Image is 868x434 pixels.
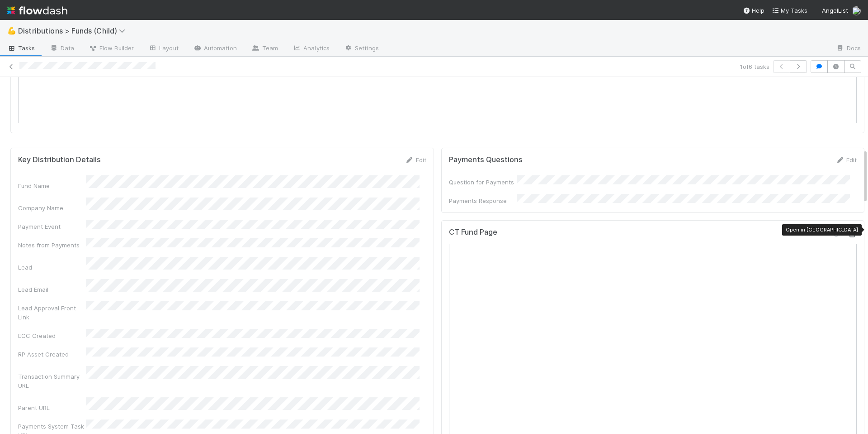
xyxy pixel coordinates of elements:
div: ECC Created [18,331,86,340]
a: Docs [829,42,868,56]
a: My Tasks [772,6,807,15]
div: Payments Response [449,196,517,205]
img: avatar_a2d05fec-0a57-4266-8476-74cda3464b0e.png [852,6,861,15]
div: Notes from Payments [18,241,86,250]
h5: CT Fund Page [449,228,497,237]
a: Settings [337,42,386,56]
a: Layout [141,42,186,56]
h5: Payments Questions [449,155,523,164]
a: Data [42,42,81,56]
div: Help [743,6,764,15]
div: Lead Approval Front Link [18,304,86,322]
a: Team [244,42,285,56]
a: Automation [186,42,244,56]
span: 💪 [7,27,16,34]
span: My Tasks [772,7,807,14]
div: Transaction Summary URL [18,372,86,390]
span: Tasks [7,43,35,53]
span: AngelList [822,7,848,14]
div: Payment Event [18,222,86,231]
div: RP Asset Created [18,350,86,359]
h5: Key Distribution Details [18,155,101,164]
span: 1 of 6 tasks [740,62,769,71]
div: Lead [18,263,86,272]
div: Question for Payments [449,178,517,187]
a: Edit [405,156,426,164]
div: Company Name [18,203,86,212]
span: Flow Builder [89,43,134,53]
span: Distributions > Funds (Child) [18,26,130,35]
a: Analytics [285,42,337,56]
div: Fund Name [18,181,86,190]
a: Edit [835,156,857,164]
div: Parent URL [18,403,86,412]
img: logo-inverted-e16ddd16eac7371096b0.svg [7,3,67,18]
div: Lead Email [18,285,86,294]
a: Flow Builder [81,42,141,56]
